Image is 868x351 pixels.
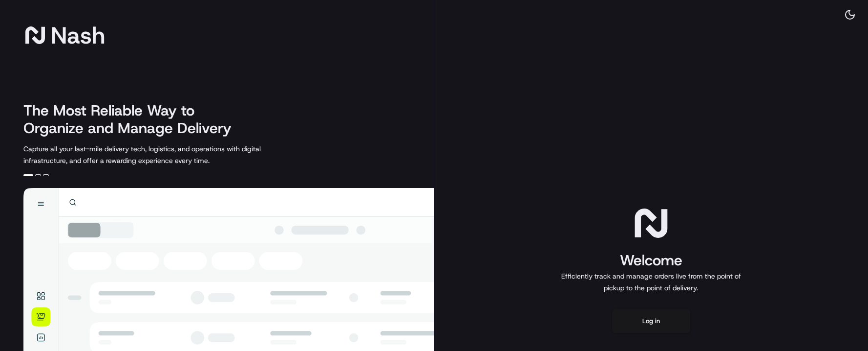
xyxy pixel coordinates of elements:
[612,309,690,333] button: Log in
[557,270,745,294] p: Efficiently track and manage orders live from the point of pickup to the point of delivery.
[23,102,242,137] h2: The Most Reliable Way to Organize and Manage Delivery
[557,251,745,270] h1: Welcome
[51,25,105,45] span: Nash
[23,143,305,166] p: Capture all your last-mile delivery tech, logistics, and operations with digital infrastructure, ...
